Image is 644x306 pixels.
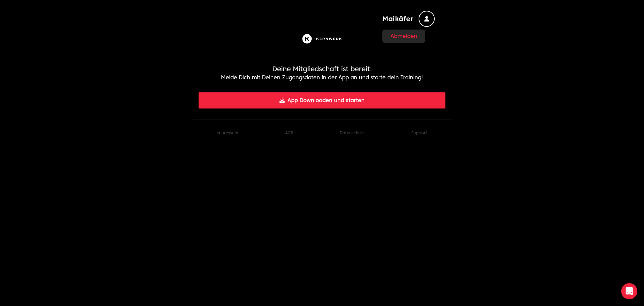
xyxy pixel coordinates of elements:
[301,32,343,45] img: Kernwerk®
[390,32,417,40] button: Abmelden
[199,92,445,108] button: App Downloaden und starten
[382,14,413,24] span: Maikäfer
[621,283,637,299] div: Open Intercom Messenger
[199,74,445,82] p: Melde Dich mit Deinen Zugangsdaten in der App an und starte dein Training!
[199,64,445,74] h1: Deine Mitgliedschaft ist bereit!
[340,130,364,135] a: Datenschutz
[382,30,425,43] div: Maikäfer
[411,130,427,136] button: Support
[382,11,435,27] button: Maikäfer
[217,130,238,135] a: Impressum
[285,130,293,135] a: AGB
